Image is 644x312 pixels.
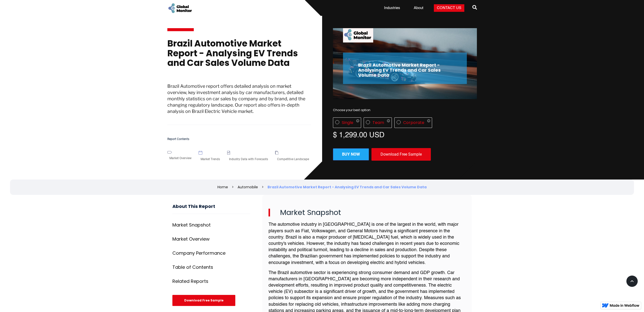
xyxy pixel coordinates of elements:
[172,222,211,228] div: Market Snapshot
[333,108,477,113] div: Choose your best option
[333,130,477,138] div: $ 1,299.00 USD
[269,209,466,217] h2: Market Snapshot
[167,39,311,73] h1: Brazil Automotive Market Report - Analysing EV Trends and Car Sales Volume Data
[217,185,228,190] a: Home
[371,148,431,161] div: Download Free Sample
[167,154,194,163] div: Market Overview
[381,6,403,11] a: Industries
[269,221,466,266] p: The automotive industry in [GEOGRAPHIC_DATA] is one of the largest in the world, with major playe...
[172,234,250,244] a: Market Overview
[172,220,250,230] a: Market Snapshot
[610,304,639,307] img: Made in Webflow
[227,155,270,164] div: Industry Data with Forecasts
[333,148,369,160] a: Buy now
[342,120,353,125] div: Single
[472,4,477,11] span: 
[167,83,311,125] p: Brazil Automotive report offers detailed analysis on market overview, key investment analysis by ...
[238,185,258,190] a: Automobile
[172,251,225,256] div: Company Performance
[172,237,210,242] div: Market Overview
[411,6,426,11] a: About
[172,204,250,214] h3: About This Report
[403,120,424,125] div: Corporate
[268,185,427,190] div: Brazil Automotive Market Report - Analysing EV Trends and Car Sales Volume Data
[358,63,452,77] h2: Brazil Automotive Market Report - Analysing EV Trends and Car Sales Volume Data
[172,279,208,284] div: Related Reports
[167,138,311,141] h5: Report Contents
[434,4,464,12] a: Contact Us
[275,155,311,164] div: Competitive Landscape
[199,155,222,164] div: Market Trends
[232,185,234,190] div: >
[172,295,235,306] div: Download Free Sample
[167,3,193,14] a: home
[372,120,384,125] div: Team
[172,262,250,272] a: Table of Contents
[172,276,250,286] a: Related Reports
[472,3,477,13] a: 
[172,248,250,258] a: Company Performance
[333,117,477,128] div: License
[172,265,213,270] div: Table of Contents
[262,185,264,190] div: >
